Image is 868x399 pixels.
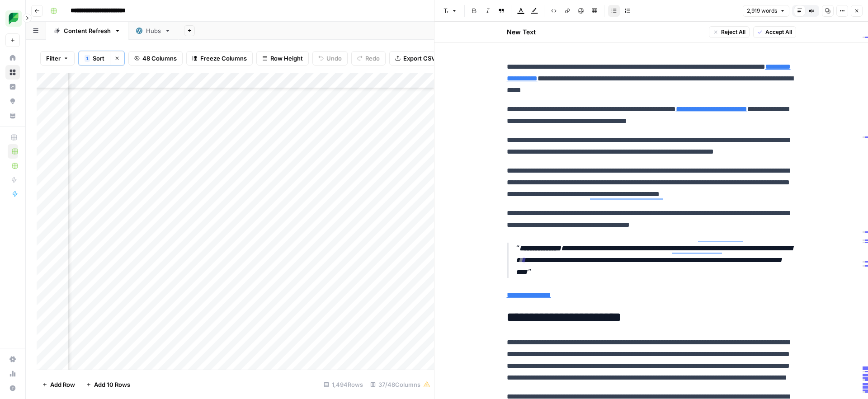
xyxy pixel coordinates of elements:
[270,54,303,63] span: Row Height
[389,51,441,66] button: Export CSV
[507,28,536,37] h2: New Text
[93,54,104,63] span: Sort
[5,352,20,366] a: Settings
[200,54,247,63] span: Freeze Columns
[5,65,20,80] a: Browse
[747,7,777,15] span: 2,919 words
[367,377,434,392] div: 37/48 Columns
[721,28,745,36] span: Reject All
[186,51,253,66] button: Freeze Columns
[312,51,348,66] button: Undo
[403,54,435,63] span: Export CSV
[5,80,20,94] a: Insights
[5,7,20,30] button: Workspace: SproutSocial
[5,51,20,65] a: Home
[146,26,161,35] div: Hubs
[64,26,111,35] div: Content Refresh
[709,26,750,38] button: Reject All
[326,54,342,63] span: Undo
[765,28,792,36] span: Accept All
[46,54,61,63] span: Filter
[320,377,367,392] div: 1,494 Rows
[351,51,386,66] button: Redo
[40,51,75,66] button: Filter
[128,51,183,66] button: 48 Columns
[365,54,380,63] span: Redo
[128,22,179,40] a: Hubs
[86,55,89,62] span: 1
[5,94,20,108] a: Opportunities
[256,51,309,66] button: Row Height
[743,5,789,17] button: 2,919 words
[85,55,90,62] div: 1
[5,108,20,123] a: Your Data
[5,10,22,27] img: SproutSocial Logo
[80,377,136,392] button: Add 10 Rows
[753,26,796,38] button: Accept All
[5,366,20,381] a: Usage
[37,377,80,392] button: Add Row
[142,54,177,63] span: 48 Columns
[5,381,20,395] button: Help + Support
[46,22,128,40] a: Content Refresh
[94,380,130,389] span: Add 10 Rows
[50,380,75,389] span: Add Row
[79,51,110,66] button: 1Sort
